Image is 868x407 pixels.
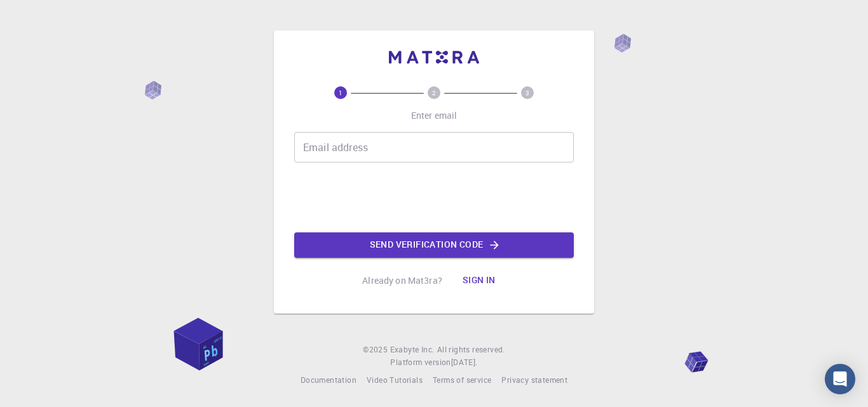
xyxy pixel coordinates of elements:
[339,88,342,97] text: 1
[294,232,574,258] button: Send verification code
[433,374,491,387] a: Terms of service
[433,375,491,385] span: Terms of service
[301,374,356,387] a: Documentation
[363,344,390,356] span: © 2025
[367,375,423,385] span: Video Tutorials
[451,357,478,367] span: [DATE] .
[501,374,567,387] a: Privacy statement
[526,88,529,97] text: 3
[390,344,435,354] span: Exabyte Inc.
[337,173,531,222] iframe: reCAPTCHA
[825,364,855,394] div: Open Intercom Messenger
[362,274,442,287] p: Already on Mat3ra?
[437,344,505,356] span: All rights reserved.
[390,344,435,356] a: Exabyte Inc.
[452,268,506,293] button: Sign in
[367,374,423,387] a: Video Tutorials
[451,356,478,369] a: [DATE].
[501,375,567,385] span: Privacy statement
[390,356,451,369] span: Platform version
[301,375,356,385] span: Documentation
[432,88,436,97] text: 2
[411,109,458,122] p: Enter email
